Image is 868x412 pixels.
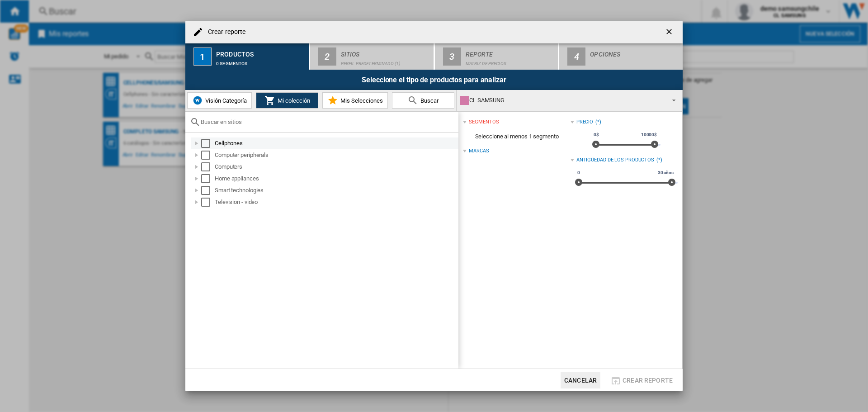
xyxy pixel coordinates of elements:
span: 10000$ [640,131,658,138]
div: 1 [193,47,212,66]
ng-md-icon: getI18NText('BUTTONS.CLOSE_DIALOG') [665,27,675,38]
md-checkbox: Select [201,139,215,148]
md-checkbox: Select [201,174,215,183]
span: Buscar [418,97,439,104]
input: Buscar en sitios [201,118,454,125]
button: Crear reporte [608,372,675,388]
button: 4 Opciones [559,43,683,70]
md-checkbox: Select [201,151,215,160]
button: 3 Reporte Matriz de precios [435,43,559,70]
div: 3 [443,47,461,66]
div: Home appliances [215,174,457,183]
md-checkbox: Select [201,162,215,171]
span: Visión Categoría [203,97,247,104]
button: Cancelar [561,372,600,388]
div: Sitios [341,47,430,57]
button: 2 Sitios Perfil predeterminado (1) [310,43,434,70]
div: 2 [318,47,336,66]
div: Television - video [215,198,457,207]
div: CL SAMSUNG [460,94,664,107]
div: 4 [567,47,585,66]
span: Mis Selecciones [338,97,383,104]
div: Matriz de precios [466,57,555,66]
div: Antigüedad de los productos [576,156,654,164]
div: segmentos [469,118,499,126]
md-checkbox: Select [201,198,215,207]
div: Opciones [590,47,679,57]
img: wiser-icon-blue.png [192,95,203,106]
div: Reporte [466,47,555,57]
div: Computer peripherals [215,151,457,160]
span: 0 [576,169,581,176]
h4: Crear reporte [203,28,245,37]
div: Perfil predeterminado (1) [341,57,430,66]
span: Seleccione al menos 1 segmento [463,128,570,145]
md-checkbox: Select [201,186,215,195]
div: Smart technologies [215,186,457,195]
span: 30 años [656,169,675,176]
button: Buscar [392,92,454,109]
div: Cellphones [215,139,457,148]
span: 0$ [592,131,600,138]
div: Precio [576,118,593,126]
button: 1 Productos 0 segmentos [185,43,310,70]
div: Seleccione el tipo de productos para analizar [185,70,683,90]
div: Computers [215,162,457,171]
button: Visión Categoría [187,92,252,109]
span: Crear reporte [623,377,673,384]
div: 0 segmentos [216,57,305,66]
button: getI18NText('BUTTONS.CLOSE_DIALOG') [661,23,679,41]
button: Mi colección [256,92,318,109]
span: Mi colección [275,97,310,104]
div: Marcas [469,147,489,155]
button: Mis Selecciones [322,92,388,109]
div: Productos [216,47,305,57]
